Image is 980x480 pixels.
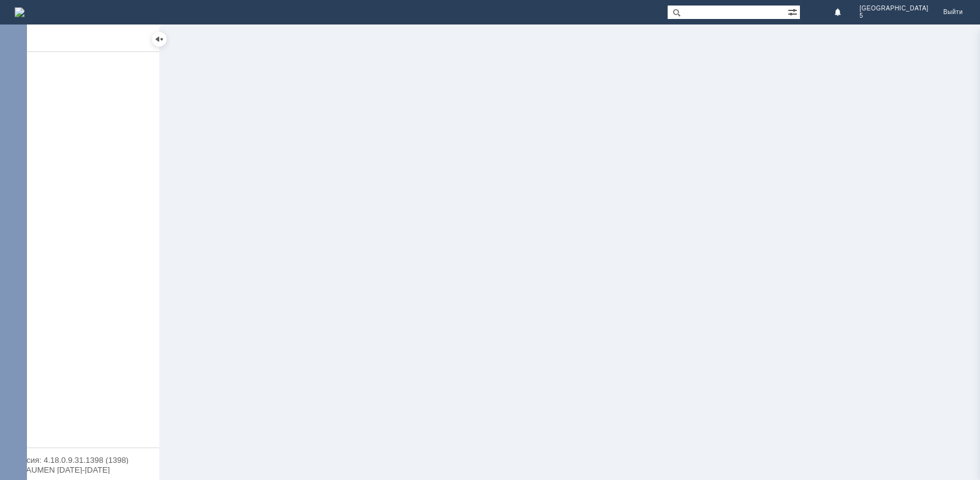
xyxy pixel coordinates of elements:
div: Скрыть меню [152,32,167,47]
span: 5 [859,12,929,20]
img: logo [15,7,24,17]
div: © NAUMEN [DATE]-[DATE] [12,466,147,474]
span: [GEOGRAPHIC_DATA] [859,5,929,12]
a: Перейти на домашнюю страницу [15,7,24,17]
div: Версия: 4.18.0.9.31.1398 (1398) [12,456,147,464]
span: Расширенный поиск [788,6,800,17]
